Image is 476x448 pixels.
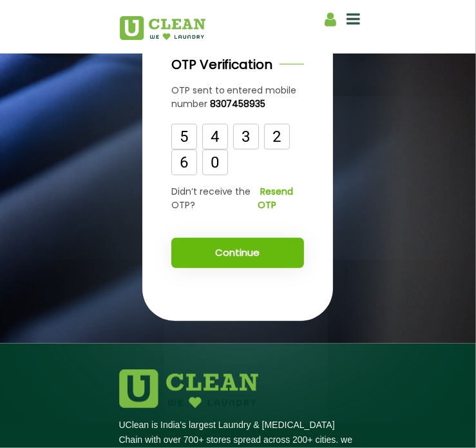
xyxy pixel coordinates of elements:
[207,97,266,111] a: 8307458935
[171,84,297,110] span: OTP sent to entered mobile number
[120,16,205,40] img: UClean Laundry and Dry Cleaning
[258,185,293,211] b: Resend OTP
[119,369,258,408] img: logo.png
[171,185,258,212] span: Didn’t receive the OTP?
[258,185,304,212] a: Resend OTP
[171,55,273,74] p: OTP Verification
[171,238,305,268] button: Continue
[210,97,266,110] b: 8307458935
